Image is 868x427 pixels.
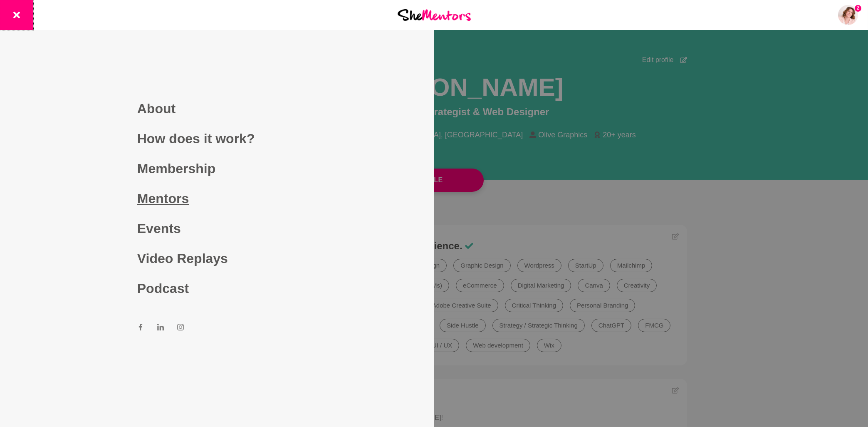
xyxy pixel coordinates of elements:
a: Video Replays [137,243,297,273]
a: About [137,94,297,124]
span: 2 [855,5,861,12]
a: Instagram [177,323,184,333]
a: Podcast [137,273,297,303]
img: Amanda Greenman [838,5,858,25]
a: Mentors [137,184,297,213]
a: LinkedIn [157,323,164,333]
a: Amanda Greenman2 [838,5,858,25]
img: She Mentors Logo [398,9,471,20]
a: Membership [137,154,297,184]
a: How does it work? [137,124,297,154]
a: Events [137,213,297,243]
a: Facebook [137,323,144,333]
